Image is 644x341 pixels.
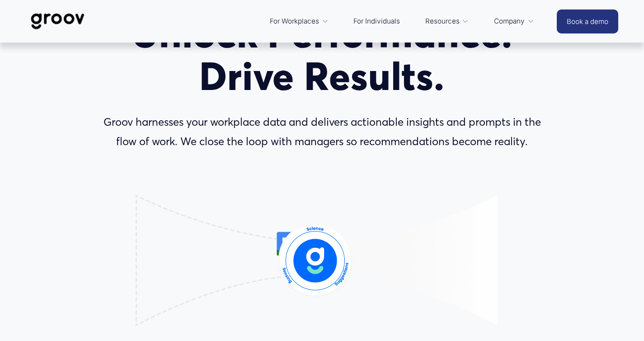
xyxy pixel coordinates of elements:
span: Company [494,15,525,28]
a: folder dropdown [489,10,539,32]
a: For Individuals [349,10,404,32]
a: folder dropdown [421,10,474,32]
a: Book a demo [557,9,618,33]
span: Resources [425,15,460,28]
img: Groov | Workplace Science Platform | Unlock Performance | Drive Results [26,6,89,36]
p: Groov harnesses your workplace data and delivers actionable insights and prompts in the flow of w... [100,113,544,152]
h1: Unlock Performance. Drive Results. [100,13,544,97]
span: For Workplaces [270,15,319,28]
a: folder dropdown [265,10,333,32]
